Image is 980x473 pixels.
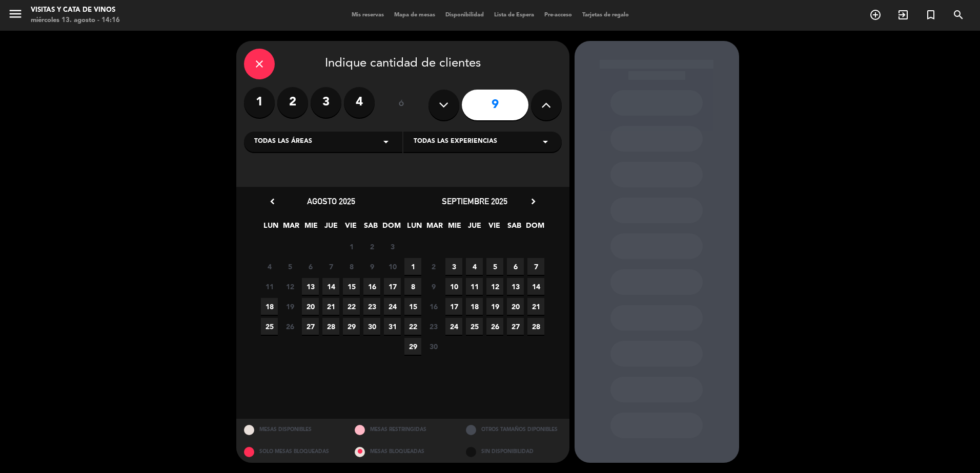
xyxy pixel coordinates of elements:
span: 30 [363,318,380,335]
span: Todas las áreas [254,137,312,147]
span: septiembre 2025 [442,196,507,206]
span: SAB [362,220,379,236]
span: 19 [486,298,503,315]
span: MAR [426,220,443,236]
span: 9 [363,258,380,275]
span: 8 [343,258,360,275]
span: Todas las experiencias [414,137,497,147]
div: OTROS TAMAÑOS DIPONIBLES [458,419,569,441]
span: 20 [507,298,524,315]
span: 9 [425,278,442,295]
span: 7 [527,258,544,275]
span: 22 [343,298,360,315]
span: 12 [486,278,503,295]
i: chevron_right [528,196,539,207]
span: DOM [526,220,543,236]
span: Disponibilidad [440,12,489,18]
span: 4 [261,258,278,275]
span: MIE [302,220,319,236]
div: ó [385,87,418,123]
span: 29 [343,318,360,335]
i: exit_to_app [897,9,909,21]
span: Mis reservas [346,12,389,18]
span: 13 [507,278,524,295]
span: 26 [281,318,298,335]
label: 3 [311,87,341,118]
div: MESAS BLOQUEADAS [347,441,458,463]
span: 18 [261,298,278,315]
span: 14 [527,278,544,295]
span: 5 [281,258,298,275]
i: menu [8,6,23,21]
div: MESAS RESTRINGIDAS [347,419,458,441]
span: 15 [343,278,360,295]
span: 10 [384,258,401,275]
span: MAR [282,220,299,236]
span: agosto 2025 [307,196,355,206]
span: 20 [302,298,319,315]
div: Indique cantidad de clientes [244,49,562,79]
span: 3 [445,258,462,275]
span: 11 [261,278,278,295]
span: 3 [384,238,401,255]
div: miércoles 13. agosto - 14:16 [31,15,120,26]
span: 29 [404,338,421,355]
span: 23 [363,298,380,315]
span: 15 [404,298,421,315]
span: 16 [425,298,442,315]
span: 25 [261,318,278,335]
span: Mapa de mesas [389,12,440,18]
span: LUN [262,220,279,236]
span: LUN [406,220,423,236]
i: arrow_drop_down [380,136,392,148]
span: 13 [302,278,319,295]
span: MIE [446,220,463,236]
span: 19 [281,298,298,315]
button: menu [8,6,23,25]
i: arrow_drop_down [539,136,552,148]
span: 14 [322,278,339,295]
span: 8 [404,278,421,295]
span: 21 [527,298,544,315]
span: Pre-acceso [539,12,577,18]
span: 25 [466,318,483,335]
span: 27 [302,318,319,335]
span: 11 [466,278,483,295]
span: 16 [363,278,380,295]
span: DOM [382,220,399,236]
i: turned_in_not [925,9,937,21]
span: 31 [384,318,401,335]
i: chevron_left [267,196,278,207]
i: add_circle_outline [869,9,882,21]
span: VIE [342,220,359,236]
span: 24 [384,298,401,315]
span: Lista de Espera [489,12,539,18]
div: Visitas y Cata de Vinos [31,5,120,15]
div: SIN DISPONIBILIDAD [458,441,569,463]
span: 18 [466,298,483,315]
span: 28 [322,318,339,335]
label: 1 [244,87,275,118]
span: 6 [302,258,319,275]
span: 24 [445,318,462,335]
label: 2 [277,87,308,118]
label: 4 [344,87,375,118]
span: 4 [466,258,483,275]
span: 1 [343,238,360,255]
span: 7 [322,258,339,275]
span: 22 [404,318,421,335]
span: 17 [445,298,462,315]
span: VIE [486,220,503,236]
span: JUE [322,220,339,236]
i: close [253,58,266,70]
span: 5 [486,258,503,275]
span: 2 [363,238,380,255]
span: 23 [425,318,442,335]
div: SOLO MESAS BLOQUEADAS [236,441,348,463]
span: 28 [527,318,544,335]
span: Tarjetas de regalo [577,12,634,18]
i: search [952,9,965,21]
span: 1 [404,258,421,275]
span: JUE [466,220,483,236]
span: 10 [445,278,462,295]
